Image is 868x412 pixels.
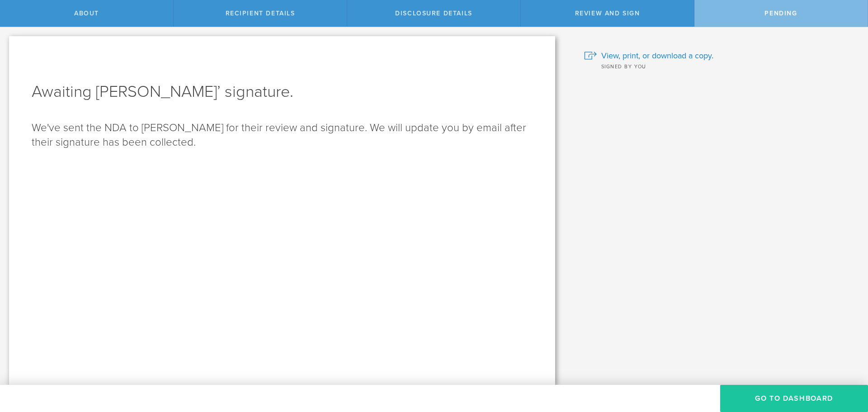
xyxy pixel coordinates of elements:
[584,62,854,71] div: Signed by you
[226,9,295,17] span: Recipient details
[764,9,797,17] span: Pending
[74,9,99,17] span: About
[32,81,533,103] h1: Awaiting [PERSON_NAME]’ signature.
[720,385,868,412] button: Go to dashboard
[601,50,713,62] span: View, print, or download a copy.
[395,9,472,17] span: Disclosure details
[575,9,640,17] span: Review and sign
[32,121,533,150] p: We've sent the NDA to [PERSON_NAME] for their review and signature. We will update you by email a...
